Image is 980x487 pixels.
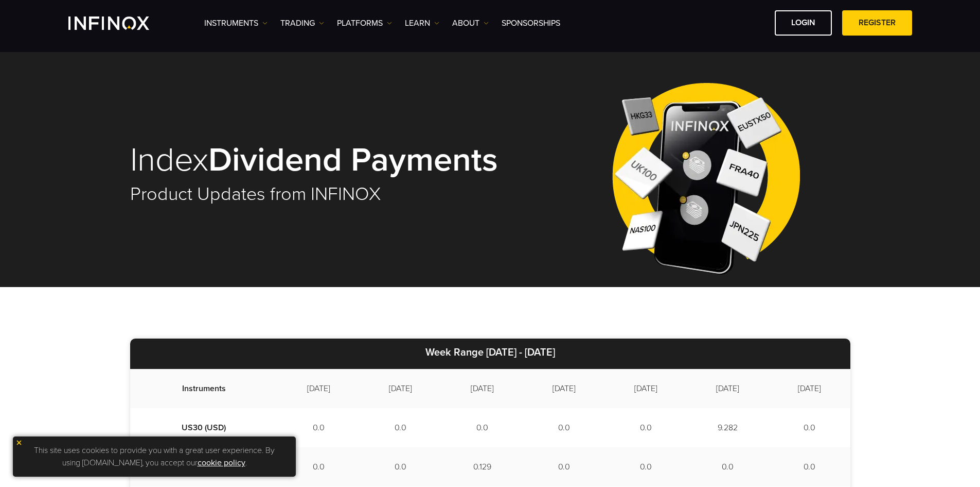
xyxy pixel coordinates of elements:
td: 0.0 [278,408,360,447]
td: 0.0 [360,408,441,447]
td: [DATE] [523,369,605,408]
td: [DATE] [605,369,687,408]
td: 0.0 [605,447,687,486]
a: SPONSORSHIPS [502,17,560,29]
td: [DATE] [687,369,769,408]
td: 0.0 [769,408,850,447]
a: Learn [405,17,439,29]
a: LOGIN [775,10,832,36]
p: This site uses cookies to provide you with a great user experience. By using [DOMAIN_NAME], you a... [18,442,291,472]
a: REGISTER [842,10,912,36]
td: [DATE] [769,369,850,408]
td: 0.0 [441,408,523,447]
a: PLATFORMS [337,17,392,29]
td: 0.129 [441,447,523,486]
a: INFINOX Logo [68,16,173,30]
strong: Week Range [425,346,484,359]
td: [DATE] [441,369,523,408]
a: cookie policy [198,458,245,468]
td: [DATE] [278,369,360,408]
img: yellow close icon [15,439,23,446]
td: 0.0 [769,447,850,486]
strong: [DATE] - [DATE] [486,346,555,359]
td: 0.0 [687,447,769,486]
td: 9.282 [687,408,769,447]
a: Instruments [204,17,268,29]
a: TRADING [280,17,324,29]
h1: Index [130,143,526,178]
td: US30 (USD) [130,408,278,447]
h2: Product Updates from INFINOX [130,183,526,206]
td: 0.0 [278,447,360,486]
td: Instruments [130,369,278,408]
td: 0.0 [523,447,605,486]
td: [DATE] [360,369,441,408]
td: 0.0 [523,408,605,447]
a: ABOUT [452,17,489,29]
td: 0.0 [360,447,441,486]
strong: Dividend Payments [208,140,498,180]
td: 0.0 [605,408,687,447]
